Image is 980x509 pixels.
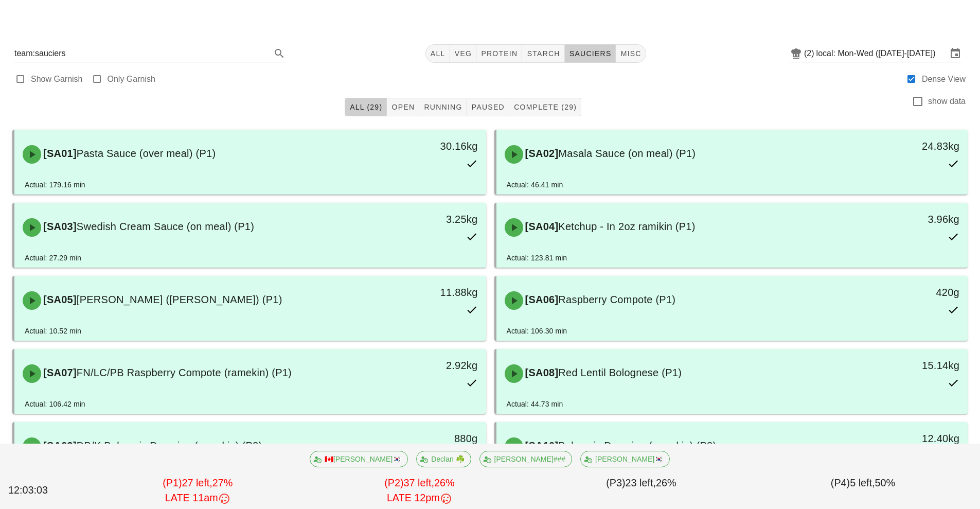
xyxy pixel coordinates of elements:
button: starch [522,44,564,63]
span: Open [391,103,415,111]
span: DB/K Balsamic Dressing (ramekin) (P2) [77,440,262,451]
div: Actual: 179.16 min [25,179,85,190]
span: [SA03] [41,221,77,232]
span: Running [423,103,462,111]
span: Swedish Cream Sauce (on meal) (P1) [77,221,254,232]
div: LATE 12pm [311,490,528,506]
span: Raspberry Compote (P1) [558,294,675,305]
span: starch [526,49,560,58]
span: Paused [471,103,505,111]
div: 3.96kg [855,211,959,227]
span: [SA10] [523,440,559,451]
span: Pasta Sauce (over meal) (P1) [77,148,216,159]
span: 23 left, [626,477,656,488]
span: FN/LC/PB Raspberry Compote (ramekin) (P1) [77,367,292,378]
span: sauciers [569,49,612,58]
span: Red Lentil Bolognese (P1) [558,367,682,378]
button: Open [387,98,419,116]
div: (P1) 27% [87,473,309,508]
div: 12:03:03 [6,481,87,500]
span: [PERSON_NAME]### [486,451,566,467]
label: Only Garnish [108,74,155,84]
div: (P2) 26% [309,473,530,508]
div: (2) [804,48,816,59]
div: Actual: 27.29 min [25,252,81,264]
span: 🇨🇦[PERSON_NAME]🇰🇷 [316,451,401,467]
span: Ketchup - In 2oz ramikin (P1) [558,221,695,232]
span: Declan ☘️ [423,451,465,467]
span: [SA05] [41,294,77,305]
span: [SA02] [523,148,559,159]
div: Actual: 106.30 min [507,325,567,337]
span: All [430,49,446,58]
span: Complete (29) [513,103,577,111]
div: 15.14kg [855,357,959,374]
span: Masala Sauce (on meal) (P1) [558,148,696,159]
span: veg [454,49,472,58]
span: protein [480,49,518,58]
label: Dense View [922,74,966,84]
div: Actual: 106.42 min [25,398,85,410]
span: [SA06] [523,294,559,305]
div: (P3) 26% [530,473,752,508]
button: sauciers [565,44,616,63]
div: (P4) 50% [752,473,974,508]
span: [SA04] [523,221,559,232]
div: 2.92kg [373,357,477,374]
button: Paused [467,98,509,116]
button: protein [476,44,522,63]
span: [PERSON_NAME]🇰🇷 [587,451,663,467]
div: 420g [855,284,959,301]
span: 37 left, [404,477,434,488]
span: [SA07] [41,367,77,378]
span: All (29) [349,103,382,111]
div: 30.16kg [373,138,477,154]
span: [SA09] [41,440,77,451]
button: Running [419,98,467,116]
div: Actual: 46.41 min [507,179,563,190]
span: Balsamic Dressing (ramekin) (P2) [558,440,716,451]
span: 5 left, [850,477,875,488]
span: misc [620,49,641,58]
div: Actual: 123.81 min [507,252,567,264]
button: misc [616,44,646,63]
button: All [425,44,450,63]
button: veg [450,44,477,63]
div: 12.40kg [855,430,959,447]
div: LATE 11am [89,490,307,506]
span: [PERSON_NAME] ([PERSON_NAME]) (P1) [77,294,282,305]
button: All (29) [345,98,387,116]
div: 3.25kg [373,211,477,227]
span: [SA01] [41,148,77,159]
span: [SA08] [523,367,559,378]
div: 880g [373,430,477,447]
span: 27 left, [182,477,212,488]
div: Actual: 10.52 min [25,325,81,337]
div: 11.88kg [373,284,477,301]
label: show data [928,96,966,107]
label: Show Garnish [31,74,83,84]
div: 24.83kg [855,138,959,154]
button: Complete (29) [509,98,581,116]
div: Actual: 44.73 min [507,398,563,410]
